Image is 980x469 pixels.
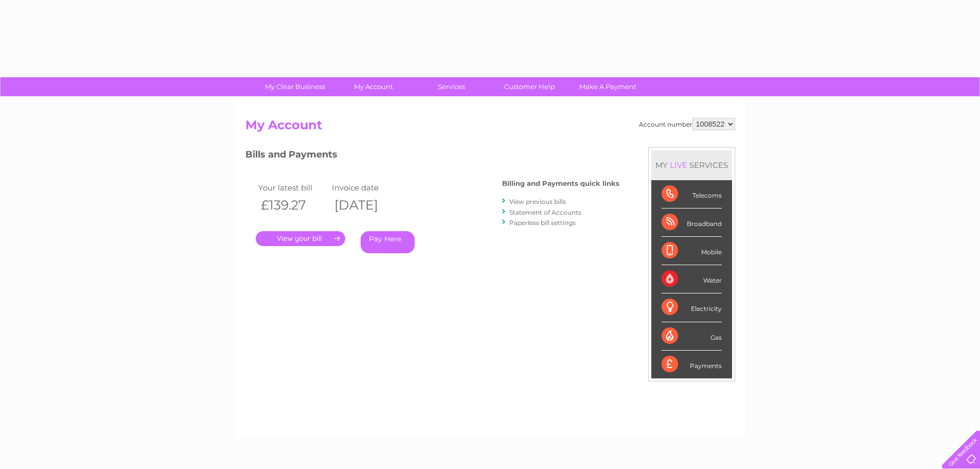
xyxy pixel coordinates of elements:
a: . [256,231,345,246]
a: View previous bills [509,198,566,205]
a: Paperless bill settings [509,219,576,227]
td: Invoice date [329,181,403,195]
h2: My Account [245,118,735,137]
div: Broadband [662,209,722,237]
a: Services [409,77,494,96]
a: My Clear Business [253,77,337,96]
div: Payments [662,351,722,378]
a: My Account [331,77,416,96]
div: Mobile [662,237,722,265]
td: Your latest bill [256,181,330,195]
th: £139.27 [256,195,330,216]
div: Water [662,265,722,293]
div: Telecoms [662,180,722,209]
div: Electricity [662,293,722,322]
div: MY SERVICES [651,150,732,180]
div: Gas [662,322,722,351]
a: Customer Help [487,77,572,96]
a: Statement of Accounts [509,209,581,216]
h3: Bills and Payments [245,147,619,165]
th: [DATE] [329,195,403,216]
a: Pay Here [361,231,415,253]
div: LIVE [668,160,689,170]
h4: Billing and Payments quick links [502,180,619,187]
div: Account number [639,118,735,130]
a: Make A Payment [565,77,650,96]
